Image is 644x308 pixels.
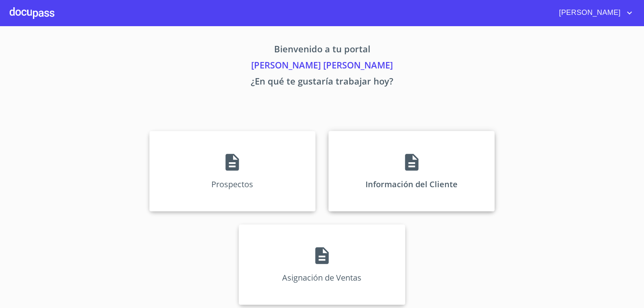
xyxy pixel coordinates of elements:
p: Asignación de Ventas [282,272,361,283]
p: ¿En qué te gustaría trabajar hoy? [74,74,570,91]
span: [PERSON_NAME] [553,6,625,19]
button: account of current user [553,6,634,19]
p: [PERSON_NAME] [PERSON_NAME] [74,58,570,74]
p: Prospectos [211,179,253,190]
p: Bienvenido a tu portal [74,42,570,58]
p: Información del Cliente [365,179,458,190]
